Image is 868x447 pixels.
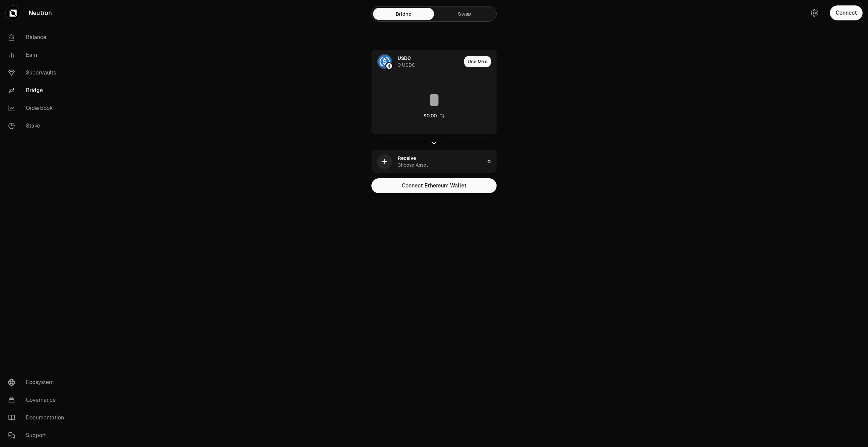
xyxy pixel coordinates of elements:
a: Support [3,427,73,444]
button: Connect Ethereum Wallet [371,178,497,193]
a: Bridge [373,8,434,20]
div: USDC [398,55,411,62]
div: Receive [398,155,416,162]
a: Earn [3,46,73,64]
a: Supervaults [3,64,73,82]
button: Connect [830,5,863,20]
button: $0.00 [423,112,445,119]
a: Governance [3,391,73,409]
div: 0 USDC [398,62,415,68]
div: 0 [487,150,496,173]
div: USDC LogoEthereum LogoUSDC0 USDC [372,50,462,73]
div: Choose Asset [398,162,428,168]
img: USDC Logo [378,55,391,68]
div: ReceiveChoose Asset [372,150,485,173]
a: Ecosystem [3,374,73,391]
button: ReceiveChoose Asset0 [372,150,496,173]
a: Orderbook [3,99,73,117]
a: Bridge [3,82,73,99]
a: Balance [3,29,73,46]
a: Stake [3,117,73,135]
a: Documentation [3,409,73,427]
img: Ethereum Logo [386,63,392,69]
button: Use Max [464,56,491,67]
a: Swap [434,8,495,20]
div: $0.00 [423,112,437,119]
